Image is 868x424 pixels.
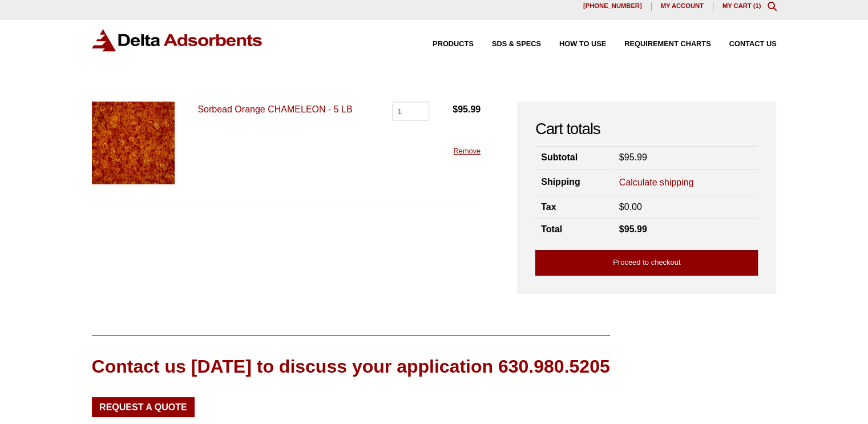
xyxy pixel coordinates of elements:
a: Calculate shipping [619,176,694,189]
h2: Cart totals [535,120,758,139]
span: Contact Us [729,41,777,48]
div: Contact us [DATE] to discuss your application 630.980.5205 [92,354,610,379]
a: [PHONE_NUMBER] [574,2,652,11]
span: How to Use [559,41,606,48]
th: Total [535,219,613,241]
a: Remove this item [453,147,481,155]
input: Product quantity [392,102,429,121]
img: Sorbead Orange CHAMELEON - 5 LB [92,102,175,184]
span: My account [661,3,704,9]
img: Delta Adsorbents [92,29,263,51]
a: How to Use [541,41,606,48]
bdi: 95.99 [453,104,481,114]
a: Request a Quote [92,397,195,417]
span: $ [619,202,624,212]
span: [PHONE_NUMBER] [583,3,642,9]
bdi: 95.99 [619,224,647,234]
bdi: 95.99 [619,152,647,162]
a: Proceed to checkout [535,250,758,276]
span: $ [619,224,624,234]
span: $ [619,152,624,162]
a: Requirement Charts [606,41,710,48]
a: SDS & SPECS [474,41,541,48]
th: Shipping [535,169,613,196]
span: Products [433,41,474,48]
th: Subtotal [535,147,613,169]
span: $ [453,104,458,114]
span: SDS & SPECS [492,41,541,48]
th: Tax [535,196,613,219]
a: My account [652,2,713,11]
a: Contact Us [711,41,777,48]
span: 1 [755,2,758,9]
a: Products [414,41,474,48]
a: Sorbead Orange CHAMELEON - 5 LB [197,104,352,114]
div: Toggle Modal Content [768,2,777,11]
span: Request a Quote [99,403,187,412]
span: Requirement Charts [624,41,710,48]
a: My Cart (1) [722,2,761,9]
bdi: 0.00 [619,202,642,212]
